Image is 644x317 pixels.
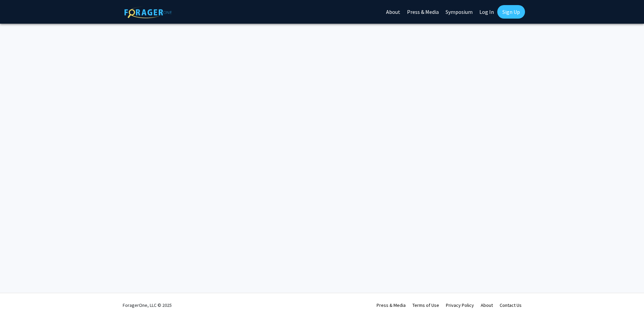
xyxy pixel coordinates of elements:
[500,302,522,308] a: Contact Us
[377,302,406,308] a: Press & Media
[481,302,493,308] a: About
[124,6,172,18] img: ForagerOne Logo
[446,302,474,308] a: Privacy Policy
[497,5,525,19] a: Sign Up
[123,293,172,317] div: ForagerOne, LLC © 2025
[412,302,439,308] a: Terms of Use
